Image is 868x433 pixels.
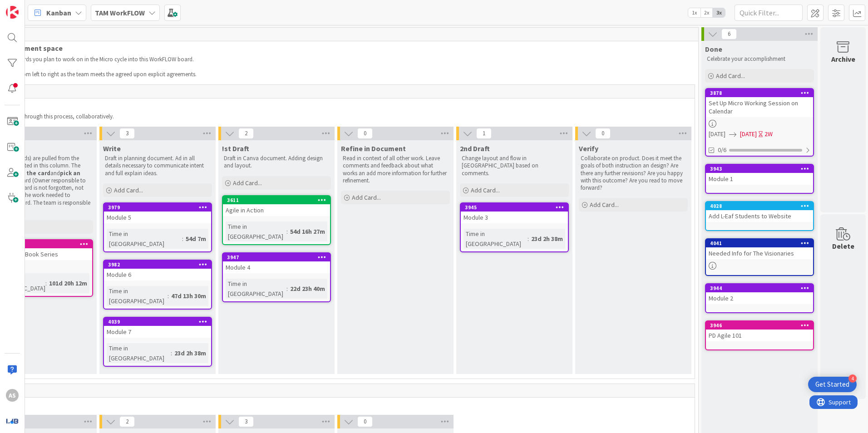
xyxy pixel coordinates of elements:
[705,238,814,276] a: 4041Needed Info for The Visionaries
[764,129,773,139] div: 2W
[103,202,212,252] a: 3979Module 5Time in [GEOGRAPHIC_DATA]:54d 7m
[688,8,700,17] span: 1x
[227,254,330,261] div: 3947
[706,321,813,341] div: 3946PD Agile 101
[706,89,813,117] div: 3878Set Up Micro Working Session on Calendar
[169,291,208,301] div: 47d 13h 30m
[706,89,813,97] div: 3878
[223,196,330,216] div: 3611Agile in Action
[103,144,121,153] span: Write
[104,203,211,212] div: 3979
[233,179,262,187] span: Add Card...
[460,202,569,252] a: 3945Module 3Time in [GEOGRAPHIC_DATA]:23d 2h 38m
[476,128,492,139] span: 1
[460,144,490,153] span: 2nd Draft
[6,389,19,402] div: AS
[705,201,814,231] a: 4028Add L-Eaf Students to Website
[104,212,211,223] div: Module 5
[222,144,249,153] span: !st Draft
[223,261,330,273] div: Module 4
[462,155,567,177] p: Change layout and flow in [GEOGRAPHIC_DATA] based on comments.
[238,416,254,427] span: 3
[107,343,171,363] div: Time in [GEOGRAPHIC_DATA]
[705,44,722,54] span: Done
[226,279,286,299] div: Time in [GEOGRAPHIC_DATA]
[710,203,813,209] div: 4028
[706,239,813,247] div: 4041
[705,283,814,313] a: 3944Module 2
[8,169,50,177] strong: Name the card
[182,234,183,244] span: :
[706,239,813,259] div: 4041Needed Info for The Visionaries
[832,241,854,251] div: Delete
[223,253,330,261] div: 3947
[706,330,813,341] div: PD Agile 101
[19,1,41,12] span: Support
[46,7,71,18] span: Kanban
[104,318,211,338] div: 4039Module 7
[590,201,619,209] span: Add Card...
[461,212,568,223] div: Module 3
[171,348,172,358] span: :
[471,186,500,194] span: Add Card...
[706,284,813,304] div: 3944Module 2
[103,260,212,310] a: 3982Module 6Time in [GEOGRAPHIC_DATA]:47d 13h 30m
[357,416,373,427] span: 0
[223,204,330,216] div: Agile in Action
[226,221,286,241] div: Time in [GEOGRAPHIC_DATA]
[815,380,849,389] div: Get Started
[707,55,812,63] p: Celebrate your accomplishment
[716,72,745,80] span: Add Card...
[706,202,813,222] div: 4028Add L-Eaf Students to Website
[168,291,169,301] span: :
[735,5,803,21] input: Quick Filter...
[595,128,611,139] span: 0
[706,173,813,185] div: Module 1
[740,129,757,139] span: [DATE]
[706,292,813,304] div: Module 2
[705,88,814,157] a: 3878Set Up Micro Working Session on Calendar[DATE][DATE]2W0/6
[222,252,331,302] a: 3947Module 4Time in [GEOGRAPHIC_DATA]:22d 23h 40m
[343,155,448,184] p: Read in context of all other work. Leave comments and feedback about what works an add more infor...
[108,261,211,268] div: 3982
[104,269,211,280] div: Module 6
[119,416,135,427] span: 2
[464,229,528,249] div: Time in [GEOGRAPHIC_DATA]
[172,348,208,358] div: 23d 2h 38m
[104,261,211,280] div: 3982Module 6
[465,204,568,211] div: 3945
[286,284,288,294] span: :
[352,193,381,202] span: Add Card...
[104,326,211,338] div: Module 7
[705,164,814,194] a: 3943Module 1
[108,319,211,325] div: 4039
[706,97,813,117] div: Set Up Micro Working Session on Calendar
[718,145,726,155] span: 0/6
[528,234,529,244] span: :
[706,247,813,259] div: Needed Info for The Visionaries
[238,128,254,139] span: 2
[288,284,327,294] div: 22d 23h 40m
[579,144,598,153] span: Verify
[529,234,565,244] div: 23d 2h 38m
[223,196,330,204] div: 3611
[713,8,725,17] span: 3x
[95,8,145,17] b: TAM WorkFLOW
[47,278,89,288] div: 101d 20h 12m
[808,377,857,392] div: Open Get Started checklist, remaining modules: 4
[222,195,331,245] a: 3611Agile in ActionTime in [GEOGRAPHIC_DATA]:54d 16h 27m
[224,155,329,170] p: Draft in Canva document. Adding design and layout.
[706,284,813,292] div: 3944
[706,165,813,185] div: 3943Module 1
[848,374,857,383] div: 4
[227,197,330,203] div: 3611
[709,129,725,139] span: [DATE]
[710,285,813,291] div: 3944
[831,54,855,64] div: Archive
[105,155,210,177] p: Draft in planning document. Ad in all details necessary to communicate intent and full explain id...
[706,321,813,330] div: 3946
[706,165,813,173] div: 3943
[286,226,288,236] span: :
[6,414,19,427] img: avatar
[710,90,813,96] div: 3878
